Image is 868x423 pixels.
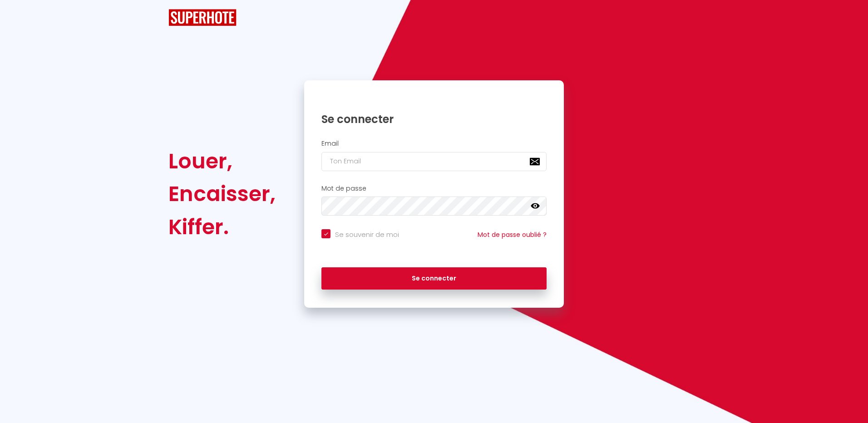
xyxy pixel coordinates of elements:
[478,230,547,239] a: Mot de passe oublié ?
[321,140,547,148] h2: Email
[321,185,547,192] h2: Mot de passe
[168,211,276,243] div: Kiffer.
[168,9,237,26] img: SuperHote logo
[321,112,547,126] h1: Se connecter
[321,267,547,290] button: Se connecter
[168,145,276,177] div: Louer,
[168,177,276,210] div: Encaisser,
[321,152,547,171] input: Ton Email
